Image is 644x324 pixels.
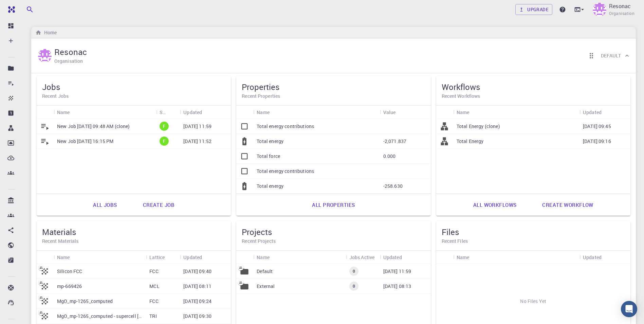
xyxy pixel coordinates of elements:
p: [DATE] 09:24 [183,298,211,305]
span: Organisation [609,10,634,17]
p: [DATE] 09:40 [183,268,211,275]
p: Total energy [257,138,283,145]
div: ResonacResonacOrganisationReorder cardsDefault [31,38,636,73]
a: All workflows [466,197,524,213]
button: Sort [202,107,213,118]
div: Name [57,251,70,264]
div: Lattice [146,251,180,264]
button: Sort [70,252,81,263]
p: Total energy contributions [257,123,314,130]
h5: Properties [242,82,425,92]
p: Total energy [257,183,283,190]
button: Sort [202,252,213,263]
div: finished [160,122,169,131]
button: Sort [270,107,280,118]
div: Open Intercom Messenger [621,301,637,317]
div: Icon [236,251,253,264]
p: New Job [DATE] 16:15 PM [57,138,113,145]
div: Lattice [149,251,165,264]
p: MgO_mp-1265_computed [57,298,113,305]
div: Updated [583,251,602,264]
h5: Files [442,227,625,237]
div: Name [257,251,270,264]
button: Sort [270,252,280,263]
h5: Workflows [442,82,625,92]
a: All jobs [86,197,124,213]
button: Sort [602,252,612,263]
div: Updated [183,106,202,119]
div: Icon [37,106,54,119]
h6: Default [601,52,621,59]
div: Updated [579,251,630,264]
button: Sort [469,107,480,118]
img: logo [5,6,15,13]
p: FCC [149,298,158,305]
p: [DATE] 11:52 [183,138,211,145]
div: Updated [180,251,231,264]
nav: breadcrumb [34,29,58,36]
h5: Jobs [42,82,225,92]
span: 0 [350,268,358,274]
div: Name [457,251,470,264]
p: External [257,283,275,290]
div: Name [253,106,380,119]
span: F [160,123,168,129]
p: [DATE] 08:11 [183,283,211,290]
div: Value [383,106,396,119]
div: Name [453,106,579,119]
h6: Recent Files [442,237,625,245]
p: [DATE] 08:13 [383,283,411,290]
p: [DATE] 09:16 [583,138,611,145]
div: Icon [37,251,54,264]
p: [DATE] 11:59 [183,123,211,130]
p: -258.630 [383,183,403,190]
p: [DATE] 11:59 [383,268,411,275]
h6: Recent Projects [242,237,425,245]
div: Icon [436,251,453,264]
button: Sort [402,252,413,263]
p: mp-669426 [57,283,82,290]
div: Status [160,106,166,119]
p: Silicon FCC [57,268,82,275]
p: -2,071.837 [383,138,407,145]
a: All properties [305,197,362,213]
div: Updated [380,251,431,264]
img: Resonac [593,3,606,16]
p: [DATE] 09:45 [583,123,611,130]
div: Updated [579,106,630,119]
p: Resonac [609,2,631,10]
div: Updated [183,251,202,264]
h6: Organisation [54,57,83,65]
p: MgO_mp-1265_computed - supercell [[3,0,0],[0,3,0],[0,0,3]] [57,313,143,320]
p: Total Energy (clone) [457,123,500,130]
div: Updated [383,251,402,264]
div: Name [453,251,579,264]
p: TRI [149,313,157,320]
p: FCC [149,268,158,275]
p: 0.000 [383,153,396,160]
p: Default [257,268,273,275]
a: Create job [135,197,182,213]
h6: Recent Jobs [42,92,225,100]
h6: Recent Properties [242,92,425,100]
a: Create workflow [535,197,601,213]
button: Sort [70,107,81,118]
div: Name [54,251,146,264]
h6: Home [41,29,57,36]
button: Sort [165,252,176,263]
h6: Recent Workflows [442,92,625,100]
div: Name [257,106,270,119]
div: Name [54,106,156,119]
h5: Resonac [54,47,87,57]
span: 0 [350,283,358,289]
p: New Job [DATE] 09:48 AM (clone) [57,123,130,130]
button: Sort [395,107,406,118]
button: Sort [166,107,177,118]
button: Sort [469,252,480,263]
p: Total force [257,153,280,160]
div: Value [380,106,431,119]
h5: Projects [242,227,425,237]
div: Name [457,106,470,119]
button: Reorder cards [585,49,598,62]
h6: Recent Materials [42,237,225,245]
